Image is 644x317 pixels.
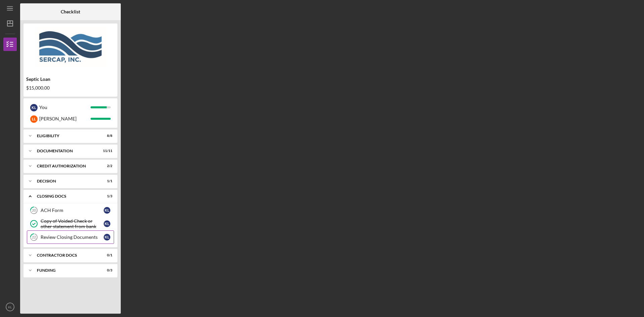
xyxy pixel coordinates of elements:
div: 0 / 3 [100,268,112,272]
a: 22Review Closing DocumentsKL [27,230,114,244]
div: K L [30,104,38,111]
div: K L [104,207,110,214]
div: $15,000.00 [26,85,115,91]
div: 11 / 11 [100,149,112,153]
button: KL [3,300,17,314]
div: Copy of Voided Check or other statement from bank [41,218,104,229]
b: Checklist [61,9,80,14]
div: Funding [37,268,96,272]
div: 8 / 8 [100,134,112,138]
div: K L [104,234,110,241]
div: 2 / 2 [100,164,112,168]
div: Septic Loan [26,76,115,82]
div: You [39,102,91,113]
a: 20ACH FormKL [27,204,114,217]
div: 1 / 3 [100,194,112,198]
div: Contractor Docs [37,253,96,257]
div: L L [30,115,38,123]
div: CLOSING DOCS [37,194,96,198]
text: KL [8,305,12,309]
div: ACH Form [41,208,104,213]
tspan: 20 [32,208,36,213]
div: Documentation [37,149,96,153]
a: Copy of Voided Check or other statement from bankKL [27,217,114,230]
img: Product logo [23,27,117,67]
div: 0 / 1 [100,253,112,257]
div: [PERSON_NAME] [39,113,91,124]
div: K L [104,220,110,227]
div: CREDIT AUTHORIZATION [37,164,96,168]
tspan: 22 [32,235,36,240]
div: Decision [37,179,96,183]
div: 1 / 1 [100,179,112,183]
div: Eligibility [37,134,96,138]
div: Review Closing Documents [41,234,104,240]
